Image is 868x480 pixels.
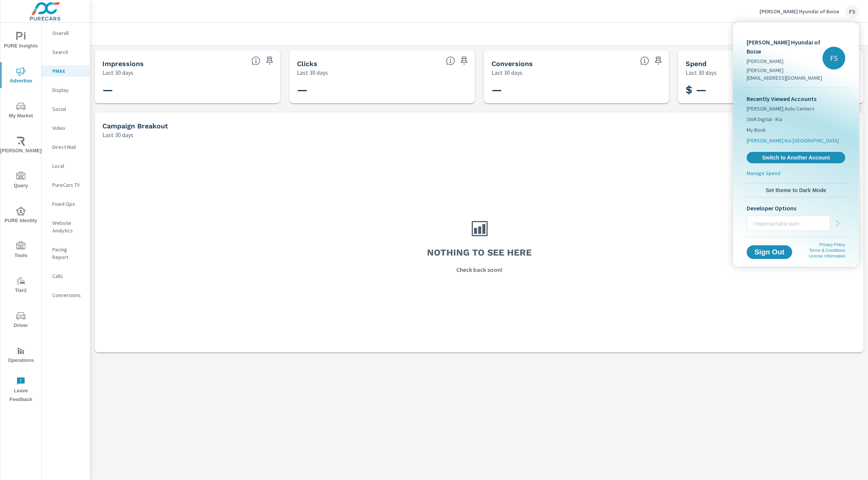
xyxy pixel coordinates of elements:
[747,115,782,123] span: Shift Digital - Kia
[744,169,848,180] a: Manage Spend
[747,126,766,134] span: My Book
[747,57,822,65] p: [PERSON_NAME]
[747,245,792,259] button: Sign Out
[751,154,841,161] span: Switch to Another Account
[822,47,845,69] div: FS
[744,183,848,197] button: Set theme to Dark Mode
[747,169,780,177] p: Manage Spend
[747,105,815,112] span: [PERSON_NAME] Auto Centers
[747,204,845,213] p: Developer Options
[747,94,845,103] p: Recently Viewed Accounts
[809,254,845,258] a: License Information
[747,137,839,144] span: [PERSON_NAME] Kia [GEOGRAPHIC_DATA]
[753,249,786,256] span: Sign Out
[747,213,830,233] input: Impersonate user
[747,66,822,82] p: [PERSON_NAME][EMAIL_ADDRESS][DOMAIN_NAME]
[819,242,845,247] a: Privacy Policy
[747,152,845,163] a: Switch to Another Account
[747,38,822,56] p: [PERSON_NAME] Hyundai of Boise
[747,187,845,194] span: Set theme to Dark Mode
[809,248,845,253] a: Terms & Conditions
